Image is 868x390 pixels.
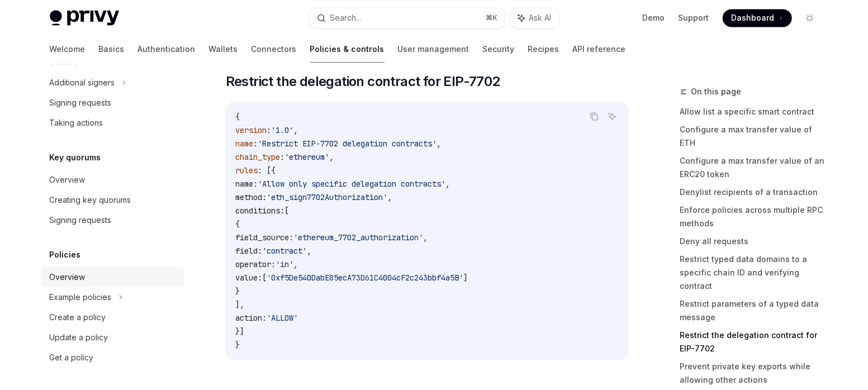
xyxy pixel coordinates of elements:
[643,12,665,23] a: Demo
[463,273,468,283] span: ]
[258,179,445,189] span: 'Allow only specific delegation contracts'
[235,219,240,229] span: {
[50,248,81,261] h5: Policies
[235,326,244,336] span: }]
[510,8,559,28] button: Ask AI
[529,12,552,23] span: Ask AI
[483,36,515,63] a: Security
[528,36,559,63] a: Recipes
[573,36,626,63] a: API reference
[437,139,441,149] span: ,
[267,313,298,323] span: 'ALLOW'
[50,96,112,110] div: Signing requests
[680,183,828,201] a: Denylist recipients of a transaction
[50,10,119,26] img: light logo
[330,11,362,25] div: Search...
[262,246,307,256] span: 'contract'
[235,340,240,350] span: }
[41,307,184,327] a: Create a policy
[41,348,184,368] a: Get a policy
[680,201,828,232] a: Enforce policies across multiple RPC methods
[801,9,819,27] button: Toggle dark mode
[41,267,184,287] a: Overview
[680,326,828,358] a: Restrict the delegation contract for EIP-7702
[252,36,297,63] a: Connectors
[680,103,828,121] a: Allow list a specific smart contract
[732,12,775,23] span: Dashboard
[398,36,469,63] a: User management
[50,331,108,344] div: Update a policy
[209,36,238,63] a: Wallets
[680,295,828,326] a: Restrict parameters of a typed data message
[235,206,284,216] span: conditions:
[486,13,498,22] span: ⌘ K
[50,311,106,324] div: Create a policy
[235,232,293,242] span: field_source:
[138,36,196,63] a: Authentication
[41,327,184,348] a: Update a policy
[691,85,742,98] span: On this page
[50,116,103,130] div: Taking actions
[605,109,619,123] button: Ask AI
[50,173,86,187] div: Overview
[41,190,184,210] a: Creating key quorums
[280,152,284,162] span: :
[271,125,293,135] span: '1.0'
[680,121,828,152] a: Configure a max transfer value of ETH
[329,152,334,162] span: ,
[235,125,267,135] span: version
[680,358,828,389] a: Prevent private key exports while allowing other actions
[235,246,262,256] span: field:
[267,192,387,202] span: 'eth_sign7702Authorization'
[235,139,253,149] span: name
[50,151,101,164] h5: Key quorums
[99,36,125,63] a: Basics
[307,246,311,256] span: ,
[680,250,828,295] a: Restrict typed data domains to a specific chain ID and verifying contract
[284,206,289,216] span: [
[679,12,709,23] a: Support
[41,170,184,190] a: Overview
[276,259,293,269] span: 'in'
[235,112,240,122] span: {
[50,36,86,63] a: Welcome
[293,232,423,242] span: 'ethereum_7702_authorization'
[50,270,86,284] div: Overview
[258,165,276,175] span: : [{
[723,9,792,27] a: Dashboard
[267,125,271,135] span: :
[50,291,112,304] div: Example policies
[235,259,276,269] span: operator:
[41,113,184,133] a: Taking actions
[235,299,244,310] span: ],
[235,192,267,202] span: method:
[258,139,437,149] span: 'Restrict EIP-7702 delegation contracts'
[41,210,184,230] a: Signing requests
[309,8,505,28] button: Search...⌘K
[284,152,329,162] span: 'ethereum'
[235,273,262,283] span: value:
[235,313,267,323] span: action:
[235,165,258,175] span: rules
[50,351,94,364] div: Get a policy
[50,213,112,227] div: Signing requests
[587,109,601,123] button: Copy the contents from the code block
[387,192,392,202] span: ,
[226,73,500,91] span: Restrict the delegation contract for EIP-7702
[267,273,463,283] span: '0xf5De540DabE85ecA73D61C4004cF2c243bbf4a5B'
[235,179,258,189] span: name:
[423,232,428,242] span: ,
[445,179,450,189] span: ,
[262,273,267,283] span: [
[41,93,184,113] a: Signing requests
[253,139,258,149] span: :
[50,193,131,207] div: Creating key quorums
[680,152,828,183] a: Configure a max transfer value of an ERC20 token
[293,259,298,269] span: ,
[310,36,385,63] a: Policies & controls
[293,125,298,135] span: ,
[235,152,280,162] span: chain_type
[50,76,115,89] div: Additional signers
[235,286,240,296] span: }
[680,232,828,250] a: Deny all requests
